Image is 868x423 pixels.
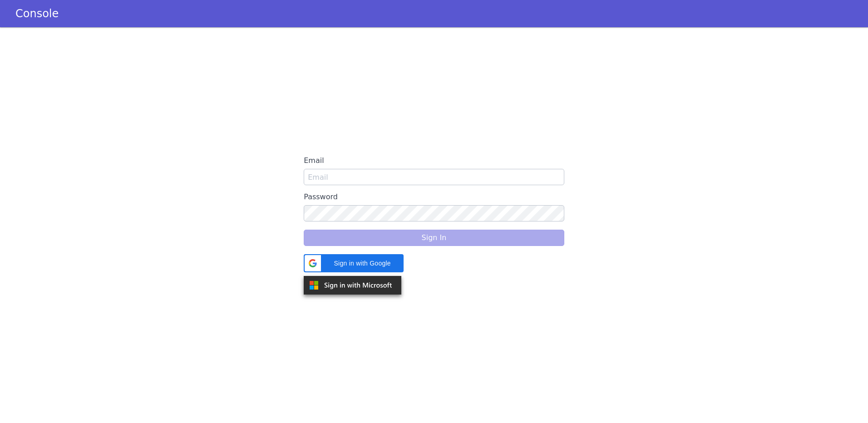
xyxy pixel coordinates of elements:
[304,169,564,185] input: Email
[304,189,564,205] label: Password
[304,254,404,272] div: Sign in with Google
[304,276,401,295] img: azure.svg
[304,152,564,169] label: Email
[326,259,398,268] span: Sign in with Google
[5,7,69,20] a: Console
